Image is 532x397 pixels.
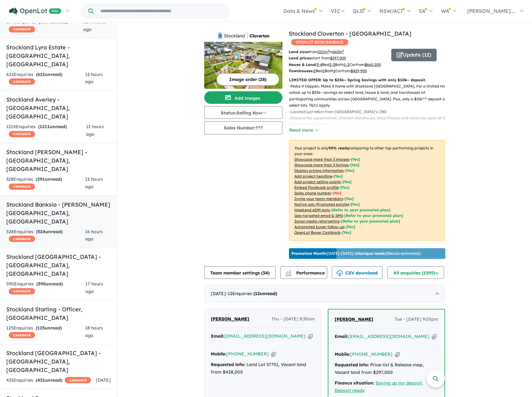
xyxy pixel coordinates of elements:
u: 1-2 [344,62,349,67]
u: Weekend eDM slots [294,208,330,212]
p: Your project is only comparing to other top-performing projects in your area: - - - - - - - - - -... [289,140,445,241]
a: [PHONE_NUMBER] [226,351,269,357]
button: Copy [271,351,276,357]
span: [ Yes ] [345,196,354,201]
span: CASHBACK [9,183,35,190]
u: Social media retargeting [294,219,340,224]
span: [Refer to your promoted plan] [344,213,403,218]
span: CASHBACK [9,26,35,33]
strong: Requested info: [335,362,369,368]
div: 125 Enquir ies [6,324,85,339]
span: 16 hours ago [85,229,103,242]
h5: Stockland [GEOGRAPHIC_DATA] - [GEOGRAPHIC_DATA] , [GEOGRAPHIC_DATA] [6,253,111,278]
span: 524 [38,229,45,234]
u: 2-3 [329,62,335,67]
img: bar-chart.svg [285,272,291,276]
p: [DATE] - [DATE] - ( 33 leads estimated) [291,251,421,256]
span: 12 hours ago [86,124,104,137]
p: Bed Bath Car from [289,68,387,74]
strong: ( unread) [36,229,63,234]
button: Status:Selling Now [204,106,282,119]
strong: ( unread) [253,291,277,296]
button: Sales Number:??? [204,121,282,134]
span: [PERSON_NAME] [335,316,373,322]
span: [PERSON_NAME] [211,316,249,322]
span: [PERSON_NAME].... [467,8,515,14]
b: Townhouses: [289,68,313,73]
u: $ 297,000 [330,56,346,60]
span: - 12 Enquir ies [226,291,277,296]
input: Try estate name, suburb, builder or developer [95,4,228,18]
div: 526 Enquir ies [6,228,85,243]
span: 18 hours ago [85,325,103,338]
a: Saving up my deposit, Deposit ready [335,380,423,393]
div: 328 Enquir ies [6,176,85,191]
p: - Woolworths supermarket, Chemist Warehouse, Snap Fitness and more now open at the [GEOGRAPHIC_DATA] [289,115,450,128]
u: Add project headline [294,174,332,178]
div: 622 Enquir ies [6,71,85,86]
u: Embed Facebook profile [294,185,339,190]
u: $ 660,200 [365,62,381,67]
img: line-chart.svg [286,270,291,274]
p: - Make it happen. Make it home with Stockland [GEOGRAPHIC_DATA]. For a limited time, unlock up to... [289,83,450,109]
u: 221 m [318,49,329,54]
button: Update (12) [391,49,437,61]
span: CASHBACK [9,78,35,85]
strong: ( unread) [36,281,63,287]
span: CASHBACK [65,377,91,383]
b: House & Land: [289,62,317,67]
span: CASHBACK [9,236,35,242]
span: [ Yes ] [334,174,343,178]
span: 622 [38,72,45,77]
span: [DATE] [96,377,111,383]
u: 1 [323,68,325,73]
div: 1095 Enquir ies [6,18,83,33]
a: Stockland Cloverton - [GEOGRAPHIC_DATA] [289,30,411,37]
b: 90 % ready [328,146,349,150]
span: OPENLOT $ 200 CASHBACK [291,39,348,45]
p: Bed Bath Car from [289,62,387,68]
a: [EMAIL_ADDRESS][DOMAIN_NAME] [224,333,306,339]
span: [ No ] [333,191,342,195]
span: 291 [37,176,45,182]
a: [PERSON_NAME] [335,316,373,323]
span: [Yes] [346,224,355,229]
span: Thu - [DATE] 8:30am [271,315,315,323]
h5: Stockland Starling - Officer , [GEOGRAPHIC_DATA] [6,305,111,322]
span: CASHBACK [9,288,35,294]
strong: ( unread) [36,176,62,182]
h5: Stockland [PERSON_NAME] - [GEOGRAPHIC_DATA] , [GEOGRAPHIC_DATA] [6,148,111,173]
img: download icon [337,270,343,276]
p: start from [289,55,387,61]
span: Performance [286,270,325,276]
span: 12 [255,291,260,296]
u: $ 429,900 [351,68,367,73]
div: 431 Enquir ies [6,377,91,384]
button: Image order (28) [216,73,279,86]
span: [Yes] [351,202,360,207]
b: Promotion Month: [291,251,327,256]
u: Invite your team members [294,196,343,201]
button: Team member settings (34) [204,266,276,279]
span: CASHBACK [9,332,35,338]
img: Stockland Cloverton - Kalkallo Logo [207,32,280,39]
strong: Email: [211,333,224,339]
sup: 2 [342,49,344,53]
h5: Stockland [GEOGRAPHIC_DATA] - [GEOGRAPHIC_DATA] , [GEOGRAPHIC_DATA] [6,349,111,374]
span: 22 minutes ago [83,19,106,32]
u: 3-4 [317,62,322,67]
span: [Yes] [342,230,351,235]
b: Land sizes [289,49,309,54]
span: [Refer to your promoted plan] [341,219,400,224]
span: [ Yes ] [345,168,354,173]
span: [ Yes ] [340,185,349,190]
span: 431 [37,377,45,383]
span: 1211 [40,124,50,129]
img: Stockland Cloverton - Kalkallo [204,42,282,89]
u: Geo-targeted email & SMS [294,213,343,218]
button: Copy [308,333,313,339]
span: 34 [263,270,268,276]
sup: 2 [327,49,329,53]
p: LIMITED OFFER: Up to $25k~ Spring Savings with only $10k~ deposit. [289,77,445,83]
u: OpenLot Buyer Cashback [294,230,341,235]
